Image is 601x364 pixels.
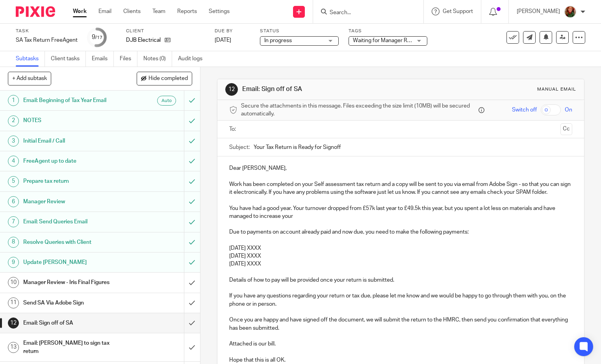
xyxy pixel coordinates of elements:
[23,337,125,357] h1: Email: [PERSON_NAME] to sign tax return
[229,180,572,197] p: Work has been completed on your Self assessment tax return and a copy will be sent to you via ema...
[23,196,125,208] h1: Manager Review
[229,276,572,284] p: Details of how to pay will be provided once your return is submitted.
[260,28,339,34] label: Status
[92,51,114,67] a: Emails
[512,106,537,114] span: Switch off
[120,51,137,67] a: Files
[16,51,45,67] a: Subtasks
[8,196,19,207] div: 6
[126,28,205,34] label: Client
[8,342,19,353] div: 13
[178,51,208,67] a: Audit logs
[16,6,55,17] img: Pixie
[564,6,577,18] img: sallycropped.JPG
[517,7,560,15] p: [PERSON_NAME]
[229,252,572,260] p: [DATE] XXXX
[229,228,572,236] p: Due to payments on account already paid and now due, you need to make the following payments:
[8,136,19,147] div: 3
[23,115,125,126] h1: NOTES
[215,28,250,34] label: Due by
[241,102,477,118] span: Secure the attachments in this message. Files exceeding the size limit (10MB) will be secured aut...
[560,123,572,135] button: Cc
[148,76,188,82] span: Hide completed
[143,51,172,67] a: Notes (0)
[264,38,292,43] span: In progress
[23,236,125,248] h1: Resolve Queries with Client
[126,36,161,44] p: DJB Electrical
[23,175,125,187] h1: Prepare tax return
[95,35,102,40] small: /17
[353,38,421,43] span: Waiting for Manager Review
[23,135,125,147] h1: Initial Email / Call
[23,277,125,288] h1: Manager Review - Iris Final Figures
[23,317,125,329] h1: Email: Sign off of SA
[73,7,87,15] a: Work
[8,72,51,85] button: + Add subtask
[229,316,572,332] p: Once you are happy and have signed off the document, we will submit the return to the HMRC, then ...
[209,7,230,15] a: Settings
[123,7,141,15] a: Clients
[349,28,427,34] label: Tags
[8,297,19,308] div: 11
[8,156,19,167] div: 4
[23,95,125,106] h1: Email: Beginning of Tax Year Email
[152,7,165,15] a: Team
[537,86,576,93] div: Manual email
[23,256,125,268] h1: Update [PERSON_NAME]
[225,83,238,96] div: 12
[23,297,125,309] h1: Send SA Via Adobe Sign
[229,125,238,133] label: To:
[229,340,572,348] p: Attached is our bill.
[8,176,19,187] div: 5
[565,106,572,114] span: On
[229,356,572,364] p: Hope that this is all OK.
[23,155,125,167] h1: FreeAgent up to date
[8,115,19,126] div: 2
[23,216,125,228] h1: Email: Send Queries Email
[8,216,19,227] div: 7
[329,9,400,17] input: Search
[229,260,572,268] p: [DATE] XXXX
[8,95,19,106] div: 1
[229,204,572,221] p: You have had a good year. Your turnover dropped from £57k last year to £49.5k this year, but you ...
[8,237,19,248] div: 8
[177,7,197,15] a: Reports
[229,244,572,252] p: [DATE] XXXX
[229,292,572,308] p: If you have any questions regarding your return or tax due, please let me know and we would be ha...
[16,28,78,34] label: Task
[157,96,176,106] div: Auto
[8,257,19,268] div: 9
[229,143,250,151] label: Subject:
[215,37,231,43] span: [DATE]
[8,318,19,329] div: 12
[8,277,19,288] div: 10
[137,72,192,85] button: Hide completed
[242,85,417,93] h1: Email: Sign off of SA
[229,164,572,172] p: Dear [PERSON_NAME],
[443,9,473,14] span: Get Support
[98,7,111,15] a: Email
[51,51,86,67] a: Client tasks
[16,36,78,44] div: SA Tax Return FreeAgent
[92,33,102,42] div: 9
